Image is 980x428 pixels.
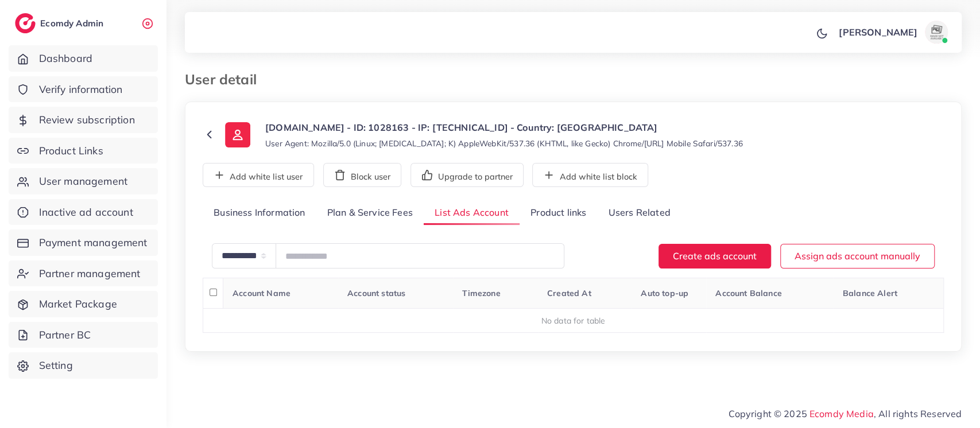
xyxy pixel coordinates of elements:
[39,297,117,312] span: Market Package
[9,260,158,287] a: Partner management
[9,322,158,348] a: Partner BC
[210,315,938,326] div: No data for table
[39,143,103,158] span: Product Links
[839,25,917,39] p: [PERSON_NAME]
[9,138,158,164] a: Product Links
[659,244,771,269] button: Create ads account
[39,205,133,220] span: Inactive ad account
[9,199,158,225] a: Inactive ad account
[832,21,952,44] a: [PERSON_NAME]avatar
[185,71,266,88] h3: User detail
[9,45,158,72] a: Dashboard
[9,291,158,317] a: Market Package
[39,328,91,343] span: Partner BC
[547,288,591,298] span: Created At
[39,51,92,66] span: Dashboard
[265,138,743,149] small: User Agent: Mozilla/5.0 (Linux; [MEDICAL_DATA]; K) AppleWebKit/537.36 (KHTML, like Gecko) Chrome/...
[15,13,36,33] img: logo
[265,120,743,134] p: [DOMAIN_NAME] - ID: 1028163 - IP: [TECHNICAL_ID] - Country: [GEOGRAPHIC_DATA]
[715,288,781,298] span: Account Balance
[532,163,648,187] button: Add white list block
[15,13,106,33] a: logoEcomdy Admin
[203,163,314,187] button: Add white list user
[641,288,688,298] span: Auto top-up
[39,82,123,97] span: Verify information
[9,229,158,256] a: Payment management
[597,201,681,225] a: Users Related
[39,235,148,250] span: Payment management
[843,288,897,298] span: Balance Alert
[462,288,500,298] span: Timezone
[203,201,316,225] a: Business Information
[780,244,935,269] button: Assign ads account manually
[9,352,158,379] a: Setting
[39,174,127,189] span: User management
[729,407,962,421] span: Copyright © 2025
[424,201,520,225] a: List Ads Account
[225,122,250,147] img: ic-user-info.36bf1079.svg
[40,18,106,29] h2: Ecomdy Admin
[9,76,158,103] a: Verify information
[925,21,948,44] img: avatar
[9,168,158,194] a: User management
[39,358,73,373] span: Setting
[347,288,405,298] span: Account status
[874,407,962,421] span: , All rights Reserved
[410,163,524,187] button: Upgrade to partner
[39,266,141,281] span: Partner management
[323,163,401,187] button: Block user
[9,107,158,133] a: Review subscription
[316,201,424,225] a: Plan & Service Fees
[809,408,874,419] a: Ecomdy Media
[233,288,290,298] span: Account Name
[39,112,135,127] span: Review subscription
[520,201,597,225] a: Product links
